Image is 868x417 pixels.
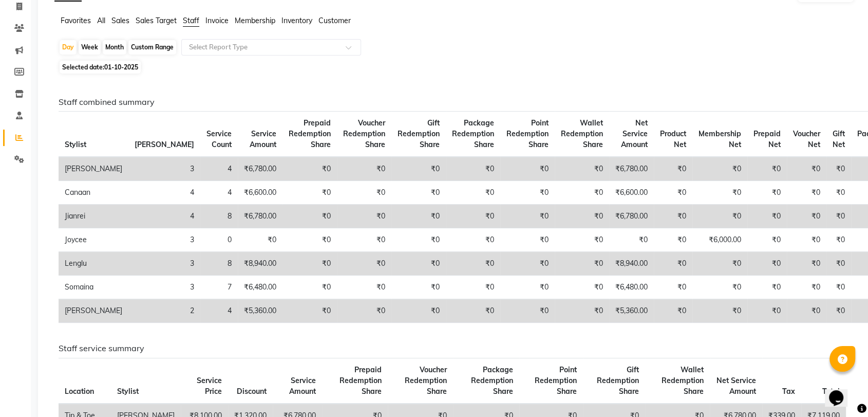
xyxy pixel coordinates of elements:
[555,181,609,205] td: ₹0
[787,157,826,181] td: ₹0
[282,299,337,323] td: ₹0
[337,299,391,323] td: ₹0
[692,157,747,181] td: ₹0
[59,252,128,276] td: Lenglu
[337,276,391,299] td: ₹0
[692,276,747,299] td: ₹0
[200,205,238,228] td: 8
[446,228,500,252] td: ₹0
[128,40,176,55] div: Custom Range
[822,387,840,396] span: Total
[391,157,446,181] td: ₹0
[692,228,747,252] td: ₹6,000.00
[282,228,337,252] td: ₹0
[59,299,128,323] td: [PERSON_NAME]
[117,387,139,396] span: Stylist
[609,299,654,323] td: ₹5,360.00
[79,40,101,55] div: Week
[238,157,282,181] td: ₹6,780.00
[747,157,787,181] td: ₹0
[200,276,238,299] td: 7
[128,276,200,299] td: 3
[337,252,391,276] td: ₹0
[206,129,232,149] span: Service Count
[238,276,282,299] td: ₹6,480.00
[500,228,555,252] td: ₹0
[654,205,692,228] td: ₹0
[692,181,747,205] td: ₹0
[183,16,199,25] span: Staff
[446,205,500,228] td: ₹0
[61,16,91,25] span: Favorites
[793,129,820,149] span: Voucher Net
[200,181,238,205] td: 4
[446,276,500,299] td: ₹0
[692,205,747,228] td: ₹0
[281,16,312,25] span: Inventory
[59,157,128,181] td: [PERSON_NAME]
[282,205,337,228] td: ₹0
[104,63,138,71] span: 01-10-2025
[787,299,826,323] td: ₹0
[506,118,549,149] span: Point Redemption Share
[59,228,128,252] td: Joycee
[237,387,267,396] span: Discount
[59,343,846,353] h6: Staff service summary
[654,157,692,181] td: ₹0
[692,252,747,276] td: ₹0
[97,16,105,25] span: All
[391,181,446,205] td: ₹0
[59,181,128,205] td: Canaan
[289,376,316,396] span: Service Amount
[747,252,787,276] td: ₹0
[833,129,845,149] span: Gift Net
[200,299,238,323] td: 4
[787,252,826,276] td: ₹0
[787,276,826,299] td: ₹0
[500,181,555,205] td: ₹0
[238,205,282,228] td: ₹6,780.00
[471,365,513,396] span: Package Redemption Share
[555,299,609,323] td: ₹0
[59,276,128,299] td: Somaina
[238,252,282,276] td: ₹8,940.00
[398,118,440,149] span: Gift Redemption Share
[500,299,555,323] td: ₹0
[282,157,337,181] td: ₹0
[289,118,331,149] span: Prepaid Redemption Share
[555,276,609,299] td: ₹0
[391,228,446,252] td: ₹0
[405,365,447,396] span: Voucher Redemption Share
[699,129,741,149] span: Membership Net
[597,365,639,396] span: Gift Redemption Share
[826,228,851,252] td: ₹0
[200,228,238,252] td: 0
[111,16,129,25] span: Sales
[747,299,787,323] td: ₹0
[446,181,500,205] td: ₹0
[662,365,704,396] span: Wallet Redemption Share
[282,276,337,299] td: ₹0
[747,205,787,228] td: ₹0
[65,140,86,149] span: Stylist
[103,40,126,55] div: Month
[826,276,851,299] td: ₹0
[446,252,500,276] td: ₹0
[654,252,692,276] td: ₹0
[452,118,494,149] span: Package Redemption Share
[654,276,692,299] td: ₹0
[337,157,391,181] td: ₹0
[65,387,94,396] span: Location
[205,16,229,25] span: Invoice
[609,205,654,228] td: ₹6,780.00
[555,228,609,252] td: ₹0
[660,129,686,149] span: Product Net
[391,276,446,299] td: ₹0
[197,376,222,396] span: Service Price
[621,118,648,149] span: Net Service Amount
[692,299,747,323] td: ₹0
[500,157,555,181] td: ₹0
[128,205,200,228] td: 4
[555,157,609,181] td: ₹0
[339,365,382,396] span: Prepaid Redemption Share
